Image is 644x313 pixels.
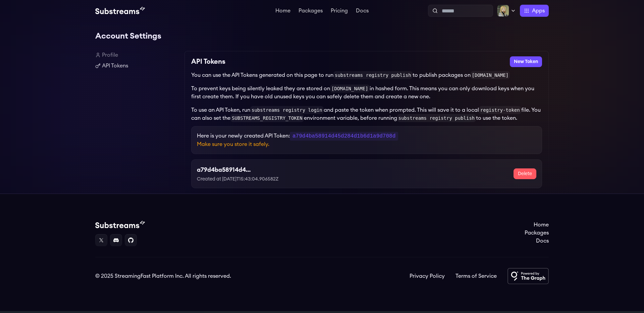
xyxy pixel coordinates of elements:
a: Privacy Policy [410,272,445,280]
code: SUBSTREAMS_REGISTRY_TOKEN [230,114,304,122]
img: Substream's logo [95,7,145,15]
code: [DOMAIN_NAME] [330,85,370,93]
h1: Account Settings [95,30,549,43]
a: Terms of Service [455,272,497,280]
p: To prevent keys being silently leaked they are stored on in hashed form. This means you can only ... [191,85,542,101]
code: substreams registry publish [333,71,413,79]
img: Profile [497,5,509,17]
p: Here is your newly created API Token: [197,132,536,140]
a: Home [274,8,292,15]
code: registry-token [479,106,521,114]
a: Pricing [329,8,349,15]
code: [DOMAIN_NAME] [471,71,510,79]
a: Packages [525,229,549,237]
img: Substream's logo [95,221,145,229]
a: Profile [95,51,179,59]
h2: API Tokens [191,56,225,67]
a: Packages [297,8,324,15]
a: Docs [355,8,370,15]
p: To use an API Token, run and paste the token when prompted. This will save it to a local file. Yo... [191,106,542,122]
h3: a79d4ba58914d45d284d1b6d1a9d708d [197,165,253,174]
p: You can use the API Tokens generated on this page to run to publish packages on [191,71,542,79]
button: New Token [510,56,542,67]
code: substreams registry login [250,106,324,114]
p: Created at [DATE]T15:43:04.906582Z [197,176,308,182]
div: © 2025 StreamingFast Platform Inc. All rights reserved. [95,272,231,280]
a: Docs [525,237,549,245]
code: a79d4ba58914d45d284d1b6d1a9d708d [290,132,398,141]
img: Powered by The Graph [507,268,549,284]
p: Make sure you store it safely. [197,140,536,148]
a: API Tokens [95,62,179,70]
code: substreams registry publish [397,114,476,122]
a: Home [525,221,549,229]
span: Apps [532,7,545,15]
button: Delete [514,168,536,179]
